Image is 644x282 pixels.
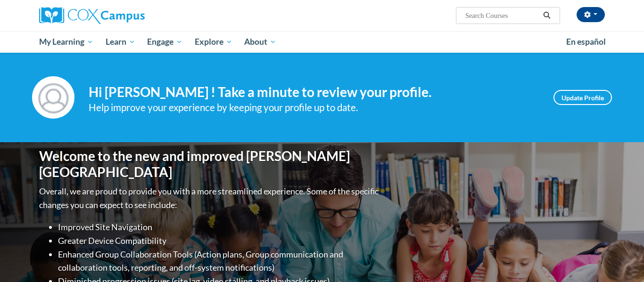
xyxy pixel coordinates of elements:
[39,148,381,180] h1: Welcome to the new and improved [PERSON_NAME][GEOGRAPHIC_DATA]
[577,7,605,22] button: Account Settings
[141,31,189,53] a: Engage
[89,100,539,115] div: Help improve your experience by keeping your profile up to date.
[566,37,606,47] span: En español
[147,36,182,48] span: Engage
[244,36,276,48] span: About
[32,76,74,119] img: Profile Image
[464,10,540,21] input: Search Courses
[89,84,539,100] h4: Hi [PERSON_NAME] ! Take a minute to review your profile.
[39,36,93,48] span: My Learning
[239,31,283,53] a: About
[189,31,239,53] a: Explore
[39,185,381,212] p: Overall, we are proud to provide you with a more streamlined experience. Some of the specific cha...
[58,248,381,275] li: Enhanced Group Collaboration Tools (Action plans, Group communication and collaboration tools, re...
[39,7,145,24] img: Cox Campus
[58,220,381,234] li: Improved Site Navigation
[195,36,232,48] span: Explore
[25,31,619,53] div: Main menu
[58,234,381,248] li: Greater Device Compatibility
[560,32,612,52] a: En español
[99,31,141,53] a: Learn
[553,90,612,105] a: Update Profile
[540,10,554,21] button: Search
[106,36,135,48] span: Learn
[39,7,218,24] a: Cox Campus
[33,31,99,53] a: My Learning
